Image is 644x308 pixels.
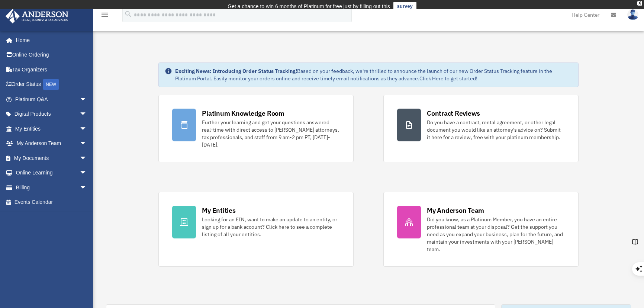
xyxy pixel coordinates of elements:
div: Contract Reviews [427,109,480,118]
span: arrow_drop_down [80,121,94,137]
img: Anderson Advisors Platinum Portal [3,9,71,23]
a: menu [100,13,109,19]
img: User Pic [627,9,638,20]
a: My Anderson Team Did you know, as a Platinum Member, you have an entire professional team at your... [383,192,579,267]
a: Order StatusNEW [5,77,98,92]
span: arrow_drop_down [80,166,94,181]
a: Online Ordering [5,48,98,62]
a: Platinum Knowledge Room Further your learning and get your questions answered real-time with dire... [158,95,354,162]
i: search [124,10,132,18]
a: Billingarrow_drop_down [5,180,98,195]
div: My Anderson Team [427,206,484,215]
a: My Entitiesarrow_drop_down [5,121,98,136]
span: arrow_drop_down [80,107,94,122]
a: Click Here to get started! [419,75,477,82]
a: Home [5,33,94,48]
span: arrow_drop_down [80,136,94,151]
span: arrow_drop_down [80,92,94,107]
div: Looking for an EIN, want to make an update to an entity, or sign up for a bank account? Click her... [202,216,340,238]
div: Get a chance to win 6 months of Platinum for free just by filling out this [228,2,390,11]
div: Do you have a contract, rental agreement, or other legal document you would like an attorney's ad... [427,119,565,141]
div: close [637,1,642,6]
strong: Exciting News: Introducing Order Status Tracking! [175,68,297,74]
a: Events Calendar [5,195,98,210]
a: My Entities Looking for an EIN, want to make an update to an entity, or sign up for a bank accoun... [158,192,354,267]
span: arrow_drop_down [80,151,94,166]
i: menu [100,10,109,19]
div: Based on your feedback, we're thrilled to announce the launch of our new Order Status Tracking fe... [175,67,572,82]
div: NEW [43,79,59,90]
a: My Anderson Teamarrow_drop_down [5,136,98,151]
a: survey [393,2,416,11]
div: Further your learning and get your questions answered real-time with direct access to [PERSON_NAM... [202,119,340,148]
a: Tax Organizers [5,62,98,77]
a: Digital Productsarrow_drop_down [5,107,98,122]
a: Contract Reviews Do you have a contract, rental agreement, or other legal document you would like... [383,95,579,162]
div: Platinum Knowledge Room [202,109,284,118]
span: arrow_drop_down [80,180,94,195]
div: My Entities [202,206,235,215]
a: My Documentsarrow_drop_down [5,151,98,166]
div: Did you know, as a Platinum Member, you have an entire professional team at your disposal? Get th... [427,216,565,253]
a: Online Learningarrow_drop_down [5,166,98,180]
a: Platinum Q&Aarrow_drop_down [5,92,98,107]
